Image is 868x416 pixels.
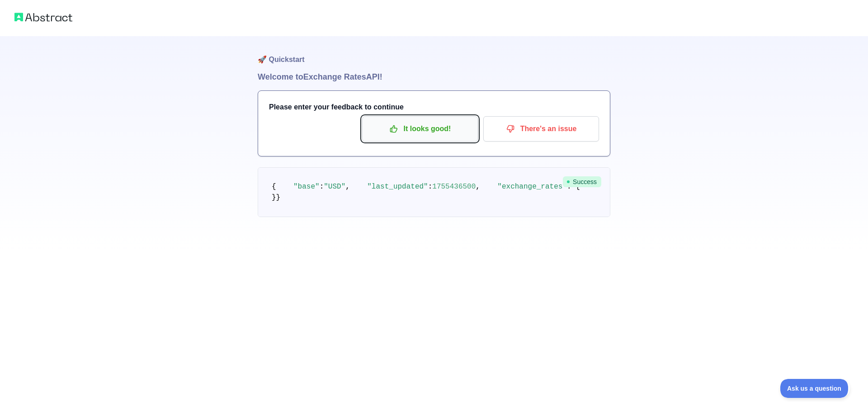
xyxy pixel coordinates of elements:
button: There's an issue [483,116,599,142]
span: , [476,183,480,191]
h3: Please enter your feedback to continue [269,102,599,113]
button: It looks good! [362,116,478,142]
span: "last_updated" [367,183,428,191]
span: "base" [293,183,320,191]
h1: Welcome to Exchange Rates API! [258,71,610,83]
p: It looks good! [369,121,471,137]
span: 1755436500 [432,183,476,191]
span: "exchange_rates" [497,183,567,191]
iframe: Toggle Customer Support [780,379,850,398]
p: There's an issue [490,121,592,137]
span: : [428,183,433,191]
span: , [345,183,350,191]
span: Success [563,176,601,187]
code: } } [272,183,675,202]
span: "USD" [324,183,345,191]
span: { [272,183,276,191]
span: : [320,183,324,191]
img: Abstract logo [14,11,72,24]
h1: 🚀 Quickstart [258,36,610,71]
